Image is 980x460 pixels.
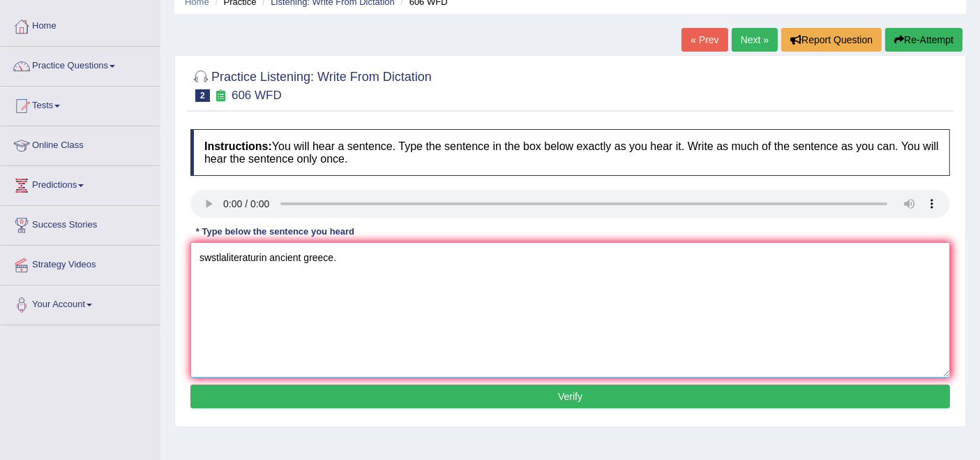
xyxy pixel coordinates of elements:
a: « Prev [681,28,728,52]
h2: Practice Listening: Write From Dictation [190,67,432,102]
span: 2 [195,89,210,102]
button: Report Question [781,28,882,52]
small: Exam occurring question [213,89,228,103]
button: Re-Attempt [885,28,963,52]
a: Practice Questions [1,47,160,82]
b: Instructions: [204,140,272,152]
a: Home [1,7,160,42]
div: * Type below the sentence you heard [190,225,360,238]
a: Tests [1,87,160,121]
a: Your Account [1,285,160,320]
a: Next » [732,28,778,52]
a: Predictions [1,166,160,201]
a: Online Class [1,126,160,161]
a: Strategy Videos [1,246,160,281]
button: Verify [190,385,950,408]
small: 606 WFD [232,89,282,102]
a: Success Stories [1,206,160,241]
h4: You will hear a sentence. Type the sentence in the box below exactly as you hear it. Write as muc... [190,129,950,176]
